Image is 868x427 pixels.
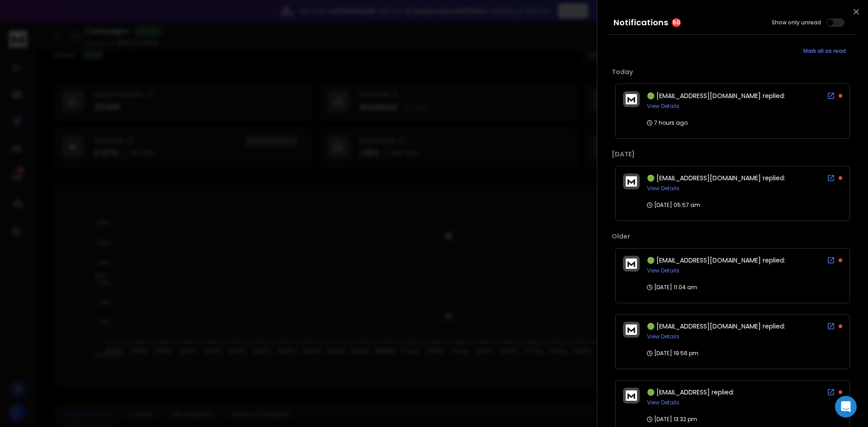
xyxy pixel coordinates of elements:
[647,333,679,340] button: View Details
[647,103,679,110] button: View Details
[647,388,734,397] span: 🟢 [EMAIL_ADDRESS] replied:
[647,350,698,357] p: [DATE] 19:56 pm
[792,42,857,60] button: Mark all as read
[647,256,785,265] span: 🟢 [EMAIL_ADDRESS][DOMAIN_NAME] replied:
[647,399,679,406] button: View Details
[672,18,681,27] span: 50
[647,119,688,127] p: 7 hours ago
[626,94,637,104] img: logo
[647,322,785,331] span: 🟢 [EMAIL_ADDRESS][DOMAIN_NAME] replied:
[612,150,854,159] p: [DATE]
[647,185,679,192] button: View Details
[803,47,846,55] span: Mark all as read
[647,284,697,291] p: [DATE] 11:04 am
[647,91,785,100] span: 🟢 [EMAIL_ADDRESS][DOMAIN_NAME] replied:
[647,267,679,274] button: View Details
[647,174,785,183] span: 🟢 [EMAIL_ADDRESS][DOMAIN_NAME] replied:
[647,202,700,209] p: [DATE] 05:57 am
[772,19,821,26] label: Show only unread
[626,176,637,187] img: logo
[647,416,697,423] p: [DATE] 13:32 pm
[612,232,854,241] p: Older
[626,390,637,401] img: logo
[612,67,854,76] p: Today
[613,16,668,29] h3: Notifications
[626,324,637,335] img: logo
[626,258,637,269] img: logo
[835,396,857,418] div: Open Intercom Messenger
